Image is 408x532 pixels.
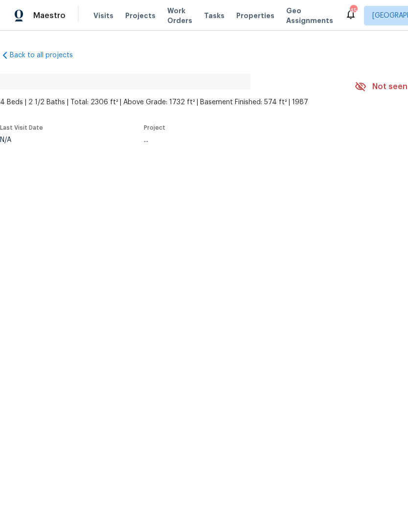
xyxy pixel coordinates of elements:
[236,11,274,21] span: Properties
[33,11,66,21] span: Maestro
[144,125,165,131] span: Project
[204,12,225,19] span: Tasks
[286,6,333,25] span: Geo Assignments
[144,137,332,143] div: ...
[93,11,113,21] span: Visits
[125,11,156,21] span: Projects
[350,6,357,16] div: 45
[167,6,192,25] span: Work Orders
